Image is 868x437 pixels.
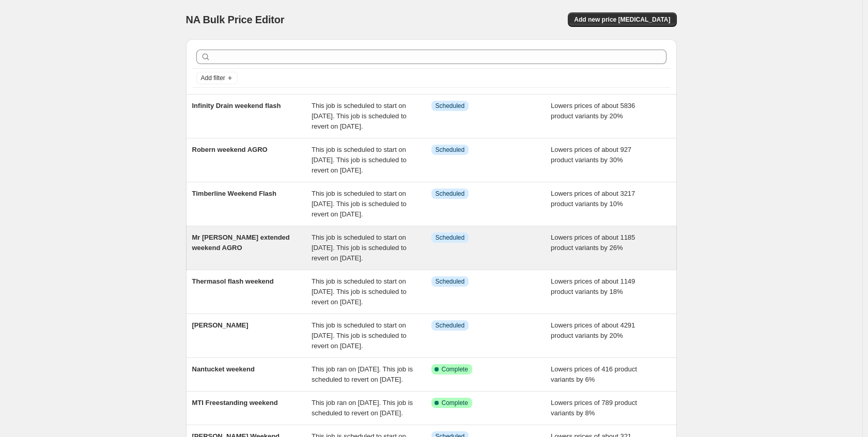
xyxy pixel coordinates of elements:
span: This job ran on [DATE]. This job is scheduled to revert on [DATE]. [312,365,413,383]
span: Lowers prices of about 4291 product variants by 20% [551,321,635,339]
span: MTI Freestanding weekend [192,399,278,407]
span: Lowers prices of about 1149 product variants by 18% [551,277,635,295]
button: Add new price [MEDICAL_DATA] [568,12,676,27]
span: Infinity Drain weekend flash [192,102,281,110]
span: Timberline Weekend Flash [192,190,277,197]
span: Lowers prices of about 5836 product variants by 20% [551,102,635,120]
span: Add new price [MEDICAL_DATA] [574,15,670,24]
span: [PERSON_NAME] [192,321,249,329]
span: Thermasol flash weekend [192,277,274,285]
span: Robern weekend AGRO [192,146,268,153]
span: Lowers prices of about 927 product variants by 30% [551,146,631,164]
span: Mr [PERSON_NAME] extended weekend AGRO [192,233,290,252]
span: This job is scheduled to start on [DATE]. This job is scheduled to revert on [DATE]. [312,233,407,262]
span: Complete [442,365,468,373]
span: Complete [442,399,468,407]
span: Add filter [201,74,225,82]
span: This job ran on [DATE]. This job is scheduled to revert on [DATE]. [312,399,413,417]
span: This job is scheduled to start on [DATE]. This job is scheduled to revert on [DATE]. [312,102,407,130]
span: Lowers prices of 416 product variants by 6% [551,365,637,383]
span: This job is scheduled to start on [DATE]. This job is scheduled to revert on [DATE]. [312,277,407,306]
span: Lowers prices of about 3217 product variants by 10% [551,190,635,208]
span: Nantucket weekend [192,365,255,373]
button: Add filter [196,72,238,84]
span: This job is scheduled to start on [DATE]. This job is scheduled to revert on [DATE]. [312,321,407,350]
span: Scheduled [436,321,465,330]
span: This job is scheduled to start on [DATE]. This job is scheduled to revert on [DATE]. [312,190,407,218]
span: Scheduled [436,102,465,110]
span: Lowers prices of 789 product variants by 8% [551,399,637,417]
span: This job is scheduled to start on [DATE]. This job is scheduled to revert on [DATE]. [312,146,407,174]
span: Scheduled [436,146,465,154]
span: Scheduled [436,277,465,286]
span: Scheduled [436,190,465,198]
span: NA Bulk Price Editor [186,14,285,25]
span: Scheduled [436,233,465,242]
span: Lowers prices of about 1185 product variants by 26% [551,233,635,252]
